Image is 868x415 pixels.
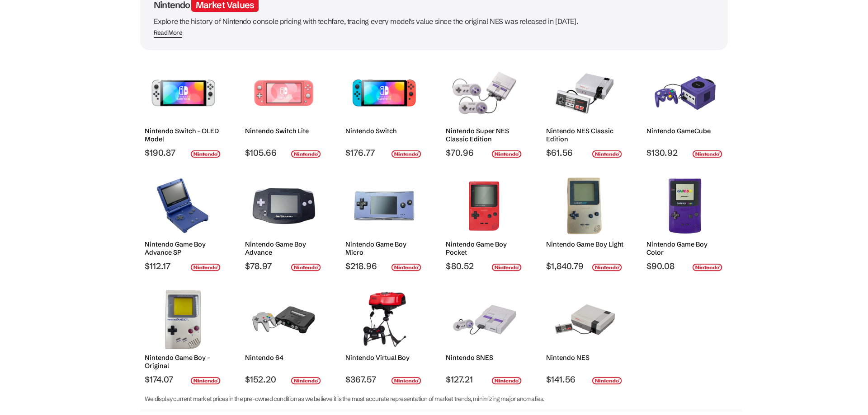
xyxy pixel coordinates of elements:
[345,147,423,158] span: $176.77
[553,177,617,236] img: Nintendo Game Boy Light
[190,377,221,385] img: nintendo-logo
[154,29,182,37] div: Read More
[140,173,226,271] a: Nintendo Game Boy Advance SP Nintendo Game Boy Advance SP $112.17 nintendo-logo
[592,150,623,158] img: nintendo-logo
[190,150,221,158] img: nintendo-logo
[446,147,523,158] span: $70.96
[491,377,522,385] img: nintendo-logo
[190,263,221,271] img: nintendo-logo
[252,64,316,122] img: Nintendo Switch Lite
[453,64,516,122] img: Nintendo Super NES Classic Edition
[345,354,423,362] h2: Nintendo Virtual Boy
[446,354,523,362] h2: Nintendo SNES
[441,286,527,385] a: Nintendo SNES Nintendo SNES $127.21 nintendo-logo
[345,127,423,135] h2: Nintendo Switch
[546,261,623,271] span: $1,840.79
[145,354,222,370] h2: Nintendo Game Boy - Original
[646,147,724,158] span: $130.92
[642,173,728,271] a: Nintendo Game Boy Color Nintendo Game Boy Color $90.08 nintendo-logo
[553,64,617,122] img: Nintendo NES Classic Edition
[151,64,215,122] img: Nintendo Switch (OLED Model)
[154,29,182,38] span: Read More
[245,127,322,135] h2: Nintendo Switch Lite
[145,127,222,143] h2: Nintendo Switch - OLED Model
[546,374,623,385] span: $141.56
[692,263,723,271] img: nintendo-logo
[252,290,316,349] img: Nintendo 64
[352,64,416,122] img: Nintendo Switch
[491,263,522,271] img: nintendo-logo
[145,394,709,405] p: We display current market prices in the pre-owned condition as we believe it is the most accurate...
[352,290,416,349] img: Nintendo Virtual Boy
[154,15,714,28] p: Explore the history of Nintendo console pricing with techfare, tracing every model's value since ...
[140,59,226,158] a: Nintendo Switch (OLED Model) Nintendo Switch - OLED Model $190.87 nintendo-logo
[391,263,422,271] img: nintendo-logo
[291,263,321,271] img: nintendo-logo
[145,261,222,271] span: $112.17
[653,64,717,122] img: Nintendo GameCube
[151,290,215,349] img: Nintendo Game Boy
[546,354,623,362] h2: Nintendo NES
[241,286,326,385] a: Nintendo 64 Nintendo 64 $152.20 nintendo-logo
[546,147,623,158] span: $61.56
[542,173,627,271] a: Nintendo Game Boy Light Nintendo Game Boy Light $1,840.79 nintendo-logo
[245,261,322,271] span: $78.97
[245,354,322,362] h2: Nintendo 64
[145,147,222,158] span: $190.87
[241,59,326,158] a: Nintendo Switch Lite Nintendo Switch Lite $105.66 nintendo-logo
[345,240,423,256] h2: Nintendo Game Boy Micro
[291,150,321,158] img: nintendo-logo
[646,261,724,271] span: $90.08
[140,286,226,385] a: Nintendo Game Boy Nintendo Game Boy - Original $174.07 nintendo-logo
[341,286,427,385] a: Nintendo Virtual Boy Nintendo Virtual Boy $367.57 nintendo-logo
[245,240,322,256] h2: Nintendo Game Boy Advance
[542,59,627,158] a: Nintendo NES Classic Edition Nintendo NES Classic Edition $61.56 nintendo-logo
[245,374,322,385] span: $152.20
[391,377,422,385] img: nintendo-logo
[542,286,627,385] a: Nintendo NES Nintendo NES $141.56 nintendo-logo
[345,374,423,385] span: $367.57
[446,127,523,143] h2: Nintendo Super NES Classic Edition
[151,177,215,236] img: Nintendo Game Boy Advance SP
[446,374,523,385] span: $127.21
[352,177,416,236] img: Nintendo Game Boy Micro
[646,127,724,135] h2: Nintendo GameCube
[291,377,321,385] img: nintendo-logo
[592,263,623,271] img: nintendo-logo
[446,261,523,271] span: $80.52
[441,173,527,271] a: Nintendo Game Boy Pocket Nintendo Game Boy Pocket $80.52 nintendo-logo
[446,240,523,256] h2: Nintendo Game Boy Pocket
[453,177,516,236] img: Nintendo Game Boy Pocket
[653,177,717,236] img: Nintendo Game Boy Color
[441,59,527,158] a: Nintendo Super NES Classic Edition Nintendo Super NES Classic Edition $70.96 nintendo-logo
[241,173,326,271] a: Nintendo Game Boy Advance SP Nintendo Game Boy Advance $78.97 nintendo-logo
[646,240,724,256] h2: Nintendo Game Boy Color
[391,150,422,158] img: nintendo-logo
[341,59,427,158] a: Nintendo Switch Nintendo Switch $176.77 nintendo-logo
[491,150,522,158] img: nintendo-logo
[692,150,723,158] img: nintendo-logo
[592,377,623,385] img: nintendo-logo
[341,173,427,271] a: Nintendo Game Boy Micro Nintendo Game Boy Micro $218.96 nintendo-logo
[642,59,728,158] a: Nintendo GameCube Nintendo GameCube $130.92 nintendo-logo
[546,240,623,248] h2: Nintendo Game Boy Light
[252,177,316,236] img: Nintendo Game Boy Advance SP
[145,240,222,256] h2: Nintendo Game Boy Advance SP
[553,290,617,349] img: Nintendo NES
[245,147,322,158] span: $105.66
[453,290,516,349] img: Nintendo SNES
[345,261,423,271] span: $218.96
[546,127,623,143] h2: Nintendo NES Classic Edition
[145,374,222,385] span: $174.07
